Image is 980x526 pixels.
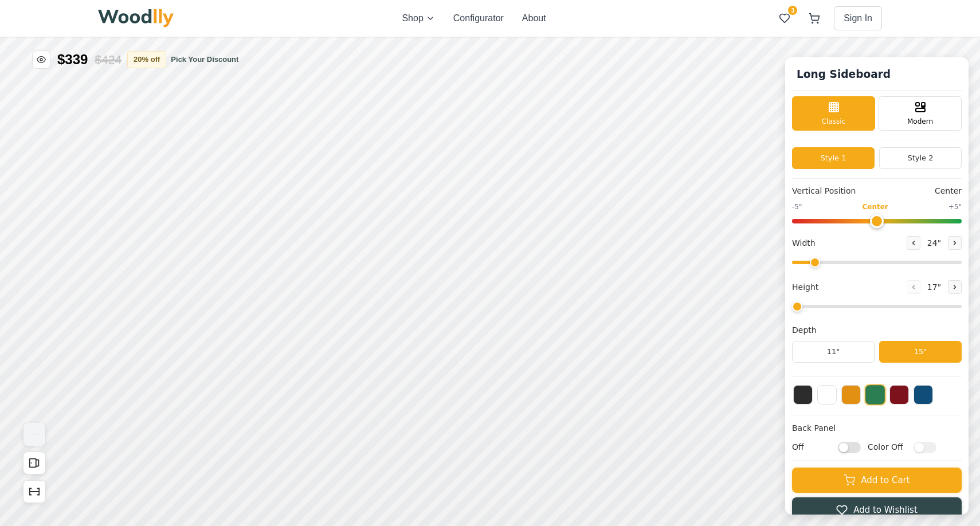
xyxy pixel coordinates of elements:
button: Sign In [834,6,882,30]
span: 17 " [925,281,943,293]
span: +5" [948,202,962,212]
span: Classic [822,116,846,127]
button: 15" [879,341,962,363]
h4: Back Panel [792,422,962,434]
button: Blue [914,385,933,405]
button: Style 1 [792,147,875,169]
button: 11" [792,341,875,363]
img: Gallery [23,423,45,446]
span: Color Off [868,441,908,453]
button: Configurator [453,11,504,25]
span: Width [792,237,816,249]
input: Off [838,441,861,453]
img: Woodlly [98,9,174,28]
button: Add to Wishlist [792,497,962,523]
span: 3 [788,6,797,15]
button: Green [865,384,885,405]
h1: Long Sideboard [792,64,895,85]
span: Center [935,185,962,197]
button: Style 2 [879,147,962,169]
span: Off [792,441,832,453]
button: Pick Your Discount [171,54,238,65]
input: Color Off [914,441,936,453]
button: 20% off [127,51,166,68]
button: Yellow [841,385,861,405]
button: Add to Cart [792,468,962,493]
button: Toggle price visibility [32,50,50,69]
span: Vertical Position [792,185,856,197]
span: Center [862,202,888,212]
button: Black [793,385,813,405]
button: Show Dimensions [23,480,46,503]
button: View Gallery [23,423,46,446]
button: About [522,11,546,25]
button: Open All Doors and Drawers [23,452,46,474]
button: 3 [774,8,795,29]
span: Depth [792,324,817,336]
button: Red [889,385,909,405]
span: -5" [792,202,802,212]
button: Shop [402,11,434,25]
span: Height [792,281,818,293]
span: 24 " [925,237,943,249]
span: Modern [907,116,933,127]
button: White [817,385,837,405]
